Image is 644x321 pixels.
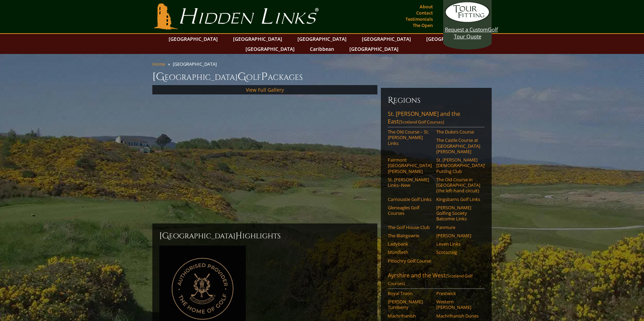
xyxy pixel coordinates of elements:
[388,241,432,247] a: Ladybank
[306,44,338,54] a: Caribbean
[436,241,480,247] a: Leven Links
[436,129,480,135] a: The Duke’s Course
[388,313,432,319] a: Machrihanish
[388,224,432,230] a: The Golf House Club
[246,86,284,93] a: View Full Gallery
[436,196,480,202] a: Kingsbarns Golf Links
[436,313,480,319] a: Machrihanish Dunes
[152,70,492,84] h1: [GEOGRAPHIC_DATA] olf ackages
[414,8,435,18] a: Contact
[388,129,432,146] a: The Old Course – St. [PERSON_NAME] Links
[404,14,435,24] a: Testimonials
[346,44,402,54] a: [GEOGRAPHIC_DATA]
[436,205,480,222] a: [PERSON_NAME] Golfing Society Balcomie Links
[235,230,242,241] span: H
[230,34,286,44] a: [GEOGRAPHIC_DATA]
[242,44,298,54] a: [GEOGRAPHIC_DATA]
[159,230,370,241] h2: [GEOGRAPHIC_DATA] ighlights
[436,291,480,296] a: Prestwick
[423,34,479,44] a: [GEOGRAPHIC_DATA]
[388,273,473,286] span: (Scotland Golf Courses)
[388,177,432,188] a: St. [PERSON_NAME] Links–New
[358,34,414,44] a: [GEOGRAPHIC_DATA]
[411,20,435,30] a: The Open
[388,233,432,238] a: The Blairgowrie
[238,70,246,84] span: G
[388,95,485,106] h6: Regions
[388,299,432,310] a: [PERSON_NAME] Turnberry
[294,34,350,44] a: [GEOGRAPHIC_DATA]
[388,258,432,264] a: Pitlochry Golf Course
[173,61,220,67] li: [GEOGRAPHIC_DATA]
[436,137,480,154] a: The Castle Course at [GEOGRAPHIC_DATA][PERSON_NAME]
[436,157,480,174] a: St. [PERSON_NAME] [DEMOGRAPHIC_DATA]’ Putting Club
[388,157,432,174] a: Fairmont [GEOGRAPHIC_DATA][PERSON_NAME]
[436,233,480,238] a: [PERSON_NAME]
[388,272,485,289] a: Ayrshire and the West(Scotland Golf Courses)
[436,299,480,310] a: Western [PERSON_NAME]
[165,34,221,44] a: [GEOGRAPHIC_DATA]
[388,110,485,127] a: St. [PERSON_NAME] and the East(Scotland Golf Courses)
[388,205,432,216] a: Gleneagles Golf Courses
[152,61,165,67] a: Home
[445,2,490,40] a: Request a CustomGolf Tour Quote
[436,224,480,230] a: Panmure
[436,177,480,194] a: The Old Course in [GEOGRAPHIC_DATA] (the left-hand circuit)
[388,249,432,255] a: Monifieth
[445,26,488,33] span: Request a Custom
[388,196,432,202] a: Carnoustie Golf Links
[436,249,480,255] a: Scotscraig
[261,70,268,84] span: P
[388,291,432,296] a: Royal Troon
[399,119,444,125] span: (Scotland Golf Courses)
[418,2,435,11] a: About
